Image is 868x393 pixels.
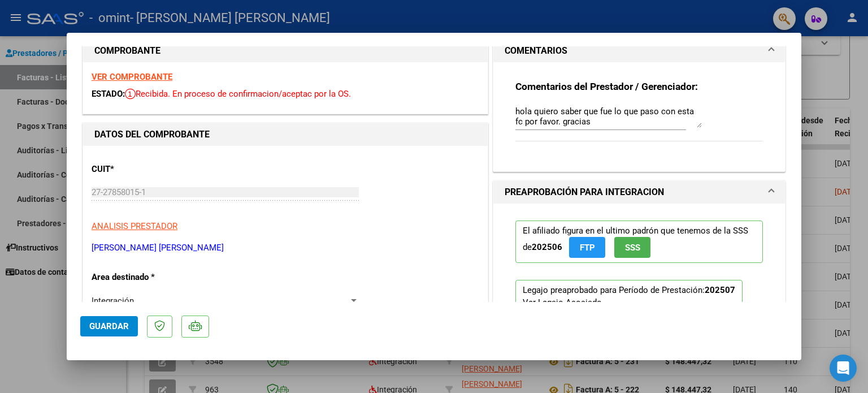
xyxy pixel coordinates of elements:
[92,163,208,176] p: CUIT
[523,296,602,309] div: Ver Legajo Asociado
[92,271,208,284] p: Area destinado *
[569,237,605,258] button: FTP
[614,237,650,258] button: SSS
[505,185,664,199] h1: PREAPROBACIÓN PARA INTEGRACION
[92,221,177,231] span: ANALISIS PRESTADOR
[705,285,735,295] strong: 202507
[92,241,479,254] p: [PERSON_NAME] [PERSON_NAME]
[94,129,210,140] strong: DATOS DEL COMPROBANTE
[92,89,125,99] span: ESTADO:
[493,62,785,171] div: COMENTARIOS
[125,89,351,99] span: Recibida. En proceso de confirmacion/aceptac por la OS.
[580,243,595,253] span: FTP
[830,355,857,382] div: Open Intercom Messenger
[493,181,785,204] mat-expansion-panel-header: PREAPROBACIÓN PARA INTEGRACION
[94,45,160,56] strong: COMPROBANTE
[515,81,698,92] strong: Comentarios del Prestador / Gerenciador:
[89,321,129,331] span: Guardar
[532,242,562,252] strong: 202506
[92,296,134,306] span: Integración
[493,40,785,62] mat-expansion-panel-header: COMENTARIOS
[92,72,172,82] a: VER COMPROBANTE
[80,316,138,336] button: Guardar
[625,243,640,253] span: SSS
[515,221,763,263] p: El afiliado figura en el ultimo padrón que tenemos de la SSS de
[505,44,567,58] h1: COMENTARIOS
